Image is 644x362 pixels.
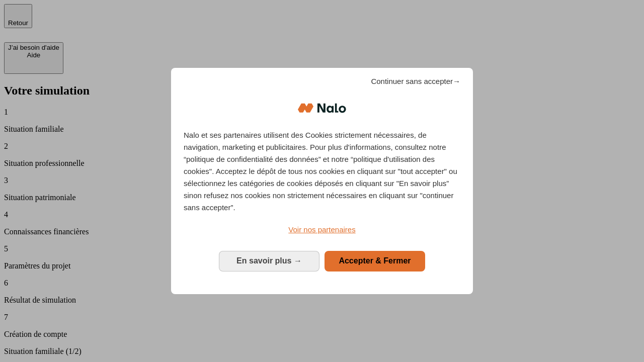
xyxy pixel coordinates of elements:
span: Continuer sans accepter→ [371,75,460,87]
span: En savoir plus → [236,256,302,265]
div: Bienvenue chez Nalo Gestion du consentement [171,68,473,294]
img: Logo [298,93,346,123]
button: Accepter & Fermer: Accepter notre traitement des données et fermer [325,251,425,271]
button: En savoir plus: Configurer vos consentements [219,251,319,271]
a: Voir nos partenaires [184,224,460,236]
span: Accepter & Fermer [339,256,411,265]
p: Nalo et ses partenaires utilisent des Cookies strictement nécessaires, de navigation, marketing e... [184,129,460,214]
span: Voir nos partenaires [288,225,355,234]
